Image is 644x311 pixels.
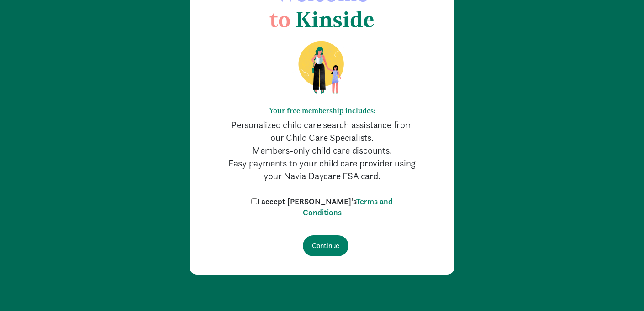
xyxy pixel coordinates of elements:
label: I accept [PERSON_NAME]'s [249,196,395,218]
span: Kinside [296,6,375,32]
p: Easy payments to your child care provider using your Navia Daycare FSA card. [226,157,418,182]
a: Terms and Conditions [303,196,393,218]
p: Personalized child care search assistance from our Child Care Specialists. [226,119,418,144]
input: Continue [303,235,348,256]
input: I accept [PERSON_NAME]'sTerms and Conditions [251,198,257,204]
p: Members-only child care discounts. [226,144,418,157]
h6: Your free membership includes: [226,106,418,115]
span: to [269,6,290,32]
img: illustration-mom-daughter.png [287,41,357,95]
